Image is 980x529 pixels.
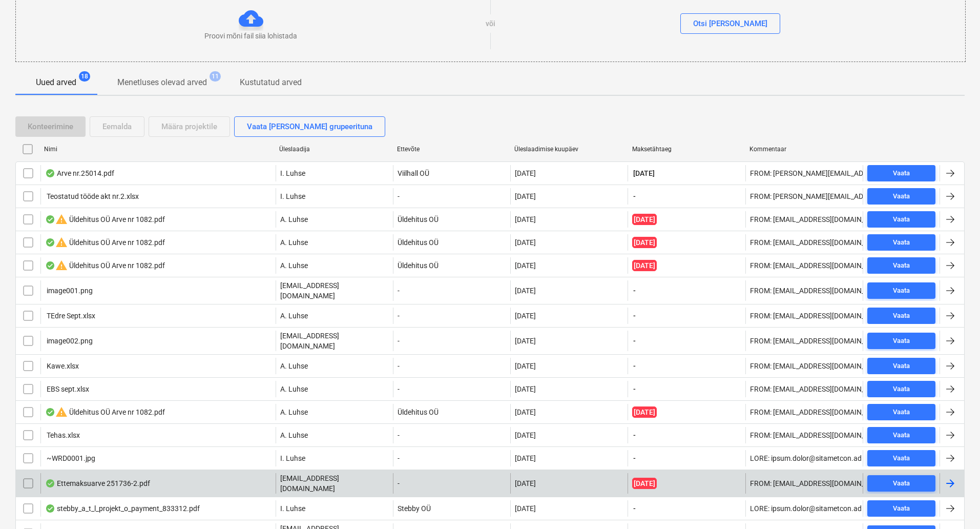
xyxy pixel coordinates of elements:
[929,480,980,529] iframe: Chat Widget
[117,76,207,89] p: Menetluses olevad arved
[280,384,308,394] p: A. Luhse
[280,407,308,417] p: A. Luhse
[393,280,510,301] div: -
[210,71,221,82] span: 11
[45,213,165,226] div: Üldehitus OÜ Arve nr 1082.pdf
[515,261,536,270] div: [DATE]
[280,280,389,301] p: [EMAIL_ADDRESS][DOMAIN_NAME]
[280,311,308,321] p: A. Luhse
[632,430,637,440] span: -
[45,337,93,345] div: image002.png
[45,479,55,487] div: Andmed failist loetud
[893,214,910,226] div: Vaata
[45,236,165,249] div: Üldehitus OÜ Arve nr 1082.pdf
[45,169,114,177] div: Arve nr.25014.pdf
[867,333,935,349] button: Vaata
[515,215,536,223] div: [DATE]
[45,215,55,223] div: Andmed failist loetud
[893,503,910,515] div: Vaata
[632,503,637,514] span: -
[632,384,637,394] span: -
[45,454,95,462] div: ~WRD0001.jpg
[397,146,507,153] div: Ettevõte
[204,31,297,41] p: Proovi mõni fail siia lohistada
[280,191,305,201] p: I. Luhse
[867,165,935,181] button: Vaata
[680,13,780,34] button: Otsi [PERSON_NAME]
[515,312,536,320] div: [DATE]
[45,406,165,418] div: Üldehitus OÜ Arve nr 1082.pdf
[515,169,536,177] div: [DATE]
[393,358,510,374] div: -
[45,385,89,393] div: EBS sept.xlsx
[515,454,536,462] div: [DATE]
[45,362,79,370] div: Kawe.xlsx
[893,285,910,297] div: Vaata
[45,192,139,200] div: Teostatud tööde akt nr.2.xlsx
[45,431,80,439] div: Tehas.xlsx
[929,480,980,529] div: Vestlusvidin
[893,335,910,347] div: Vaata
[632,453,637,463] span: -
[393,500,510,517] div: Stebby OÜ
[393,257,510,274] div: Üldehitus OÜ
[280,361,308,371] p: A. Luhse
[280,214,308,225] p: A. Luhse
[45,504,55,513] div: Andmed failist loetud
[280,430,308,440] p: A. Luhse
[393,188,510,205] div: -
[79,71,90,82] span: 18
[867,450,935,466] button: Vaata
[45,312,95,320] div: TEdre Sept.xlsx
[515,337,536,345] div: [DATE]
[515,238,536,247] div: [DATE]
[280,453,305,463] p: I. Luhse
[867,188,935,205] button: Vaata
[893,260,910,272] div: Vaata
[55,259,68,272] span: warning
[44,146,271,153] div: Nimi
[393,308,510,324] div: -
[55,236,68,249] span: warning
[632,214,657,225] span: [DATE]
[632,168,656,178] span: [DATE]
[893,453,910,464] div: Vaata
[280,168,305,178] p: I. Luhse
[632,286,637,296] span: -
[867,427,935,443] button: Vaata
[632,191,637,201] span: -
[515,287,536,295] div: [DATE]
[867,381,935,397] button: Vaata
[280,331,389,351] p: [EMAIL_ADDRESS][DOMAIN_NAME]
[393,427,510,443] div: -
[515,431,536,439] div: [DATE]
[693,17,767,30] div: Otsi [PERSON_NAME]
[280,260,308,271] p: A. Luhse
[393,473,510,494] div: -
[867,257,935,274] button: Vaata
[867,282,935,299] button: Vaata
[45,259,165,272] div: Üldehitus OÜ Arve nr 1082.pdf
[45,504,200,513] div: stebby_a_t_l_projekt_o_payment_833312.pdf
[515,192,536,200] div: [DATE]
[393,404,510,420] div: Üldehitus OÜ
[45,479,150,487] div: Ettemaksuarve 251736-2.pdf
[55,406,68,418] span: warning
[240,76,302,89] p: Kustutatud arved
[515,385,536,393] div: [DATE]
[632,260,657,271] span: [DATE]
[893,310,910,322] div: Vaata
[632,237,657,248] span: [DATE]
[632,336,637,346] span: -
[515,408,536,416] div: [DATE]
[45,287,93,295] div: image001.png
[893,430,910,441] div: Vaata
[280,503,305,514] p: I. Luhse
[280,473,389,494] p: [EMAIL_ADDRESS][DOMAIN_NAME]
[45,238,55,247] div: Andmed failist loetud
[486,18,495,29] p: või
[45,408,55,416] div: Andmed failist loetud
[632,311,637,321] span: -
[893,168,910,179] div: Vaata
[893,191,910,202] div: Vaata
